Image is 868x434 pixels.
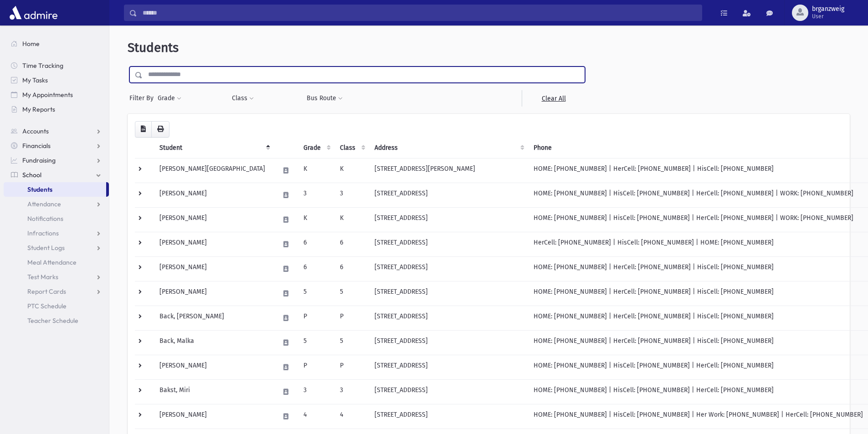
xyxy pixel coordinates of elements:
span: Teacher Schedule [27,317,78,325]
td: [PERSON_NAME] [154,256,274,281]
td: P [334,355,369,379]
span: Students [128,40,179,55]
td: [PERSON_NAME] [154,355,274,379]
th: Grade: activate to sort column ascending [298,138,334,158]
td: [PERSON_NAME][GEOGRAPHIC_DATA] [154,158,274,183]
td: 3 [334,183,369,207]
th: Class: activate to sort column ascending [334,138,369,158]
a: Financials [4,138,109,153]
td: [STREET_ADDRESS] [369,379,528,404]
td: 5 [298,330,334,355]
td: P [298,306,334,330]
td: P [298,355,334,379]
a: Test Marks [4,270,109,284]
td: [PERSON_NAME] [154,232,274,256]
td: 6 [298,256,334,281]
img: AdmirePro [7,4,60,22]
button: Print [151,121,169,138]
td: Back, [PERSON_NAME] [154,306,274,330]
td: Bakst, Miri [154,379,274,404]
span: User [812,13,844,20]
td: [PERSON_NAME] [154,183,274,207]
td: [STREET_ADDRESS] [369,355,528,379]
a: Clear All [522,90,585,107]
a: Infractions [4,226,109,240]
th: Student: activate to sort column descending [154,138,274,158]
span: brganzweig [812,5,844,13]
td: 4 [298,404,334,429]
td: 6 [334,232,369,256]
td: [STREET_ADDRESS] [369,404,528,429]
td: 6 [298,232,334,256]
span: My Reports [22,105,55,113]
a: Meal Attendance [4,255,109,270]
td: [STREET_ADDRESS] [369,306,528,330]
span: Attendance [27,200,61,208]
td: [PERSON_NAME] [154,281,274,306]
span: Fundraising [22,156,56,164]
button: Grade [157,90,182,107]
span: School [22,171,41,179]
span: Test Marks [27,273,58,281]
td: [STREET_ADDRESS] [369,256,528,281]
a: Report Cards [4,284,109,299]
a: Teacher Schedule [4,313,109,328]
span: Notifications [27,214,63,223]
a: School [4,168,109,182]
td: 5 [334,330,369,355]
a: Notifications [4,211,109,226]
td: 5 [298,281,334,306]
span: My Appointments [22,91,73,99]
button: CSV [135,121,152,138]
span: Meal Attendance [27,258,77,266]
a: Attendance [4,197,109,211]
span: PTC Schedule [27,302,67,310]
td: K [298,158,334,183]
button: Class [231,90,254,107]
a: My Appointments [4,87,109,102]
input: Search [137,5,702,21]
td: K [334,207,369,232]
span: Accounts [22,127,49,135]
span: My Tasks [22,76,48,84]
a: My Reports [4,102,109,117]
td: [PERSON_NAME] [154,404,274,429]
td: P [334,306,369,330]
td: 5 [334,281,369,306]
td: [STREET_ADDRESS] [369,183,528,207]
span: Home [22,40,40,48]
td: 3 [334,379,369,404]
span: Students [27,185,52,194]
a: My Tasks [4,73,109,87]
span: Time Tracking [22,61,63,70]
a: PTC Schedule [4,299,109,313]
span: Filter By [129,93,157,103]
td: K [334,158,369,183]
td: [STREET_ADDRESS] [369,207,528,232]
td: [STREET_ADDRESS] [369,232,528,256]
span: Report Cards [27,287,66,296]
a: Accounts [4,124,109,138]
th: Address: activate to sort column ascending [369,138,528,158]
td: [STREET_ADDRESS][PERSON_NAME] [369,158,528,183]
td: [STREET_ADDRESS] [369,281,528,306]
span: Infractions [27,229,59,237]
td: 6 [334,256,369,281]
a: Time Tracking [4,58,109,73]
td: Back, Malka [154,330,274,355]
td: 4 [334,404,369,429]
a: Student Logs [4,240,109,255]
a: Students [4,182,106,197]
td: K [298,207,334,232]
td: 3 [298,379,334,404]
span: Student Logs [27,244,65,252]
span: Financials [22,142,51,150]
td: [PERSON_NAME] [154,207,274,232]
button: Bus Route [306,90,343,107]
td: 3 [298,183,334,207]
a: Fundraising [4,153,109,168]
td: [STREET_ADDRESS] [369,330,528,355]
a: Home [4,36,109,51]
